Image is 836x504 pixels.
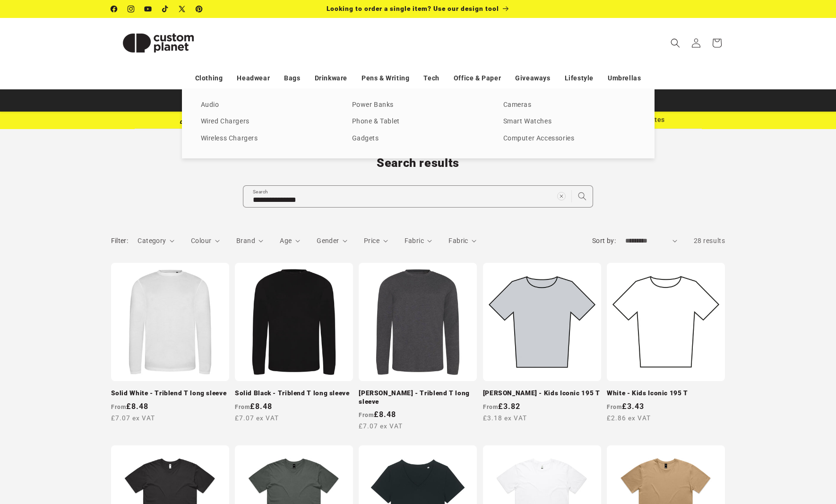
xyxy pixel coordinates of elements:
[107,18,209,68] a: Custom Planet
[405,237,424,244] span: Fabric
[280,236,300,246] summary: Age (0 selected)
[280,237,292,244] span: Age
[423,70,439,87] a: Tech
[201,115,333,128] a: Wired Chargers
[565,70,594,87] a: Lifestyle
[111,22,206,64] img: Custom Planet
[315,70,347,87] a: Drinkware
[503,115,636,128] a: Smart Watches
[195,70,223,87] a: Clothing
[236,236,264,246] summary: Brand (0 selected)
[111,236,129,246] h2: Filter:
[483,389,601,398] a: [PERSON_NAME] - Kids Iconic 195 T
[352,132,484,145] a: Gadgets
[359,389,477,406] a: [PERSON_NAME] - Triblend T long sleeve
[201,132,333,145] a: Wireless Chargers
[503,132,636,145] a: Computer Accessories
[352,99,484,112] a: Power Banks
[448,236,476,246] summary: Fabric (0 selected)
[364,237,379,244] span: Price
[503,99,636,112] a: Cameras
[191,236,220,246] summary: Colour (0 selected)
[592,237,616,244] label: Sort by:
[607,389,725,398] a: White - Kids Iconic 195 T
[284,70,300,87] a: Bags
[317,236,347,246] summary: Gender (0 selected)
[327,5,499,12] span: Looking to order a single item? Use our design tool
[235,389,353,398] a: Solid Black - Triblend T long sleeve
[111,156,725,171] h1: Search results
[352,115,484,128] a: Phone & Tablet
[608,70,641,87] a: Umbrellas
[236,237,255,244] span: Brand
[362,70,409,87] a: Pens & Writing
[448,237,468,244] span: Fabric
[191,237,211,244] span: Colour
[572,186,593,207] button: Search
[111,389,229,398] a: Solid White - Triblend T long sleeve
[138,237,166,244] span: Category
[551,186,572,207] button: Clear search term
[364,236,388,246] summary: Price
[138,236,174,246] summary: Category (0 selected)
[317,237,339,244] span: Gender
[237,70,270,87] a: Headwear
[454,70,501,87] a: Office & Paper
[201,99,333,112] a: Audio
[694,237,725,244] span: 28 results
[515,70,550,87] a: Giveaways
[665,33,686,53] summary: Search
[405,236,432,246] summary: Fabric (0 selected)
